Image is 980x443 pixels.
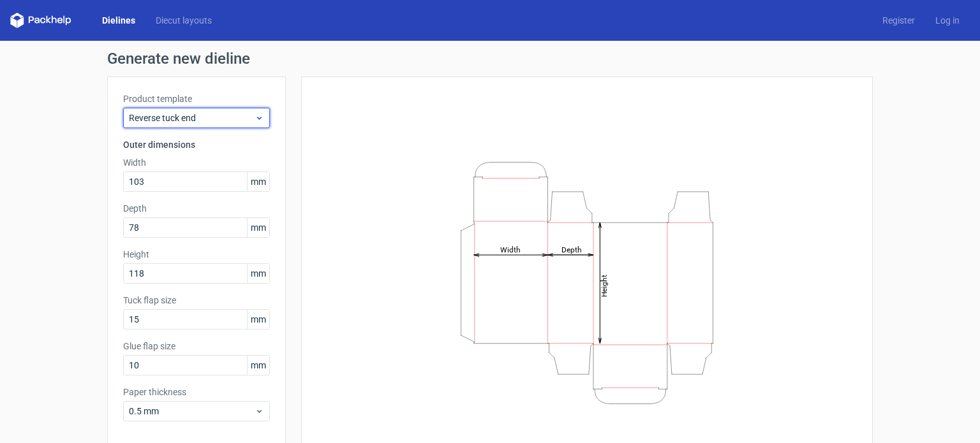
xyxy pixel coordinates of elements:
[107,51,873,66] h1: Generate new dieline
[123,156,270,169] label: Width
[123,294,270,307] label: Tuck flap size
[872,14,925,27] a: Register
[247,172,269,191] span: mm
[247,264,269,283] span: mm
[247,356,269,375] span: mm
[600,274,609,296] tspan: Height
[925,14,970,27] a: Log in
[123,138,270,151] h3: Outer dimensions
[129,112,255,124] span: Reverse tuck end
[500,245,521,254] tspan: Width
[145,14,222,27] a: Diecut layouts
[123,340,270,352] label: Glue flap size
[92,14,145,27] a: Dielines
[561,245,582,254] tspan: Depth
[123,92,270,105] label: Product template
[123,202,270,215] label: Depth
[247,310,269,329] span: mm
[123,386,270,398] label: Paper thickness
[123,248,270,261] label: Height
[129,405,255,418] span: 0.5 mm
[247,218,269,237] span: mm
